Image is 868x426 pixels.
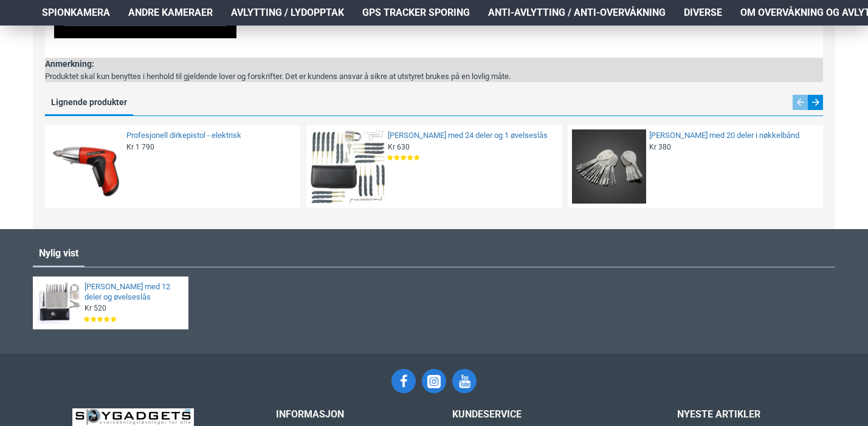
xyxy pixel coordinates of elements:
span: Avlytting / Lydopptak [231,5,344,20]
span: Kr 630 [388,142,410,152]
a: Nylig vist [33,241,84,266]
span: Kr 380 [649,142,671,152]
h3: Nyeste artikler [677,408,835,420]
div: Anmerkning: [45,58,511,70]
a: Lignende produkter [45,94,133,114]
span: Diverse [684,5,722,20]
a: [PERSON_NAME] med 20 deler i nøkkelbånd [649,131,816,141]
span: Kr 520 [84,303,106,313]
span: Kr 1 790 [126,142,154,152]
span: Andre kameraer [128,5,213,20]
img: Dirkesett med 12 deler og øvelseslås [37,281,81,325]
h3: INFORMASJON [276,408,434,420]
div: Previous slide [793,95,808,110]
a: [PERSON_NAME] med 24 deler og 1 øvelseslås [388,131,554,141]
span: GPS Tracker Sporing [362,5,470,20]
img: Profesjonell dirkepistol - elektrisk [49,129,123,204]
span: Spionkamera [42,5,110,20]
div: Next slide [808,95,823,110]
span: Anti-avlytting / Anti-overvåkning [488,5,666,20]
h3: Kundeservice [452,408,635,420]
div: Produktet skal kun benyttes i henhold til gjeldende lover og forskrifter. Det er kundens ansvar å... [45,70,511,83]
a: Profesjonell dirkepistol - elektrisk [126,131,293,141]
a: [PERSON_NAME] med 12 deler og øvelseslås [84,282,181,303]
img: Dirkesett med 24 deler og 1 øvelseslås [311,129,385,204]
img: Dirkesett med 20 deler i nøkkelbånd [572,129,646,204]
